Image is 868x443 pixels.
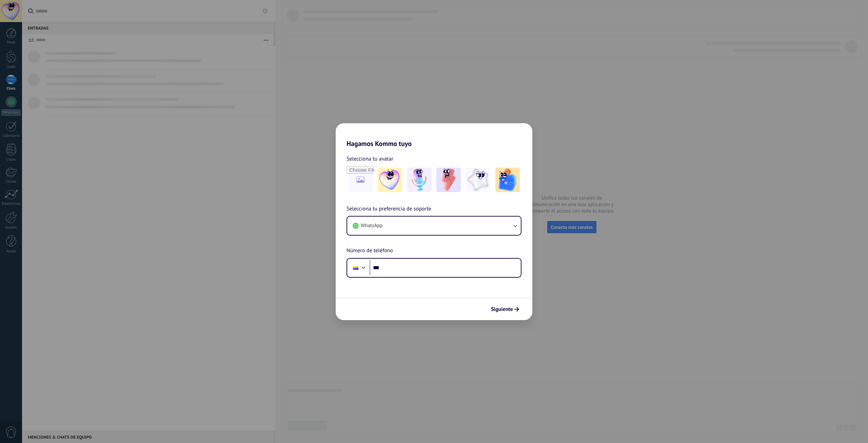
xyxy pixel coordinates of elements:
[407,168,432,192] img: -2.jpeg
[378,168,402,192] img: -1.jpeg
[466,168,490,192] img: -4.jpeg
[491,307,513,312] span: Siguiente
[336,123,532,148] h2: Hagamos Kommo tuyo
[436,168,461,192] img: -3.jpeg
[347,154,393,163] span: Selecciona tu avatar
[349,261,362,275] div: Colombia: + 57
[495,168,520,192] img: -5.jpeg
[347,217,521,235] button: WhatsApp
[347,205,431,214] span: Selecciona tu preferencia de soporte
[347,246,393,255] span: Número de teléfono
[361,222,382,229] span: WhatsApp
[488,303,522,315] button: Siguiente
